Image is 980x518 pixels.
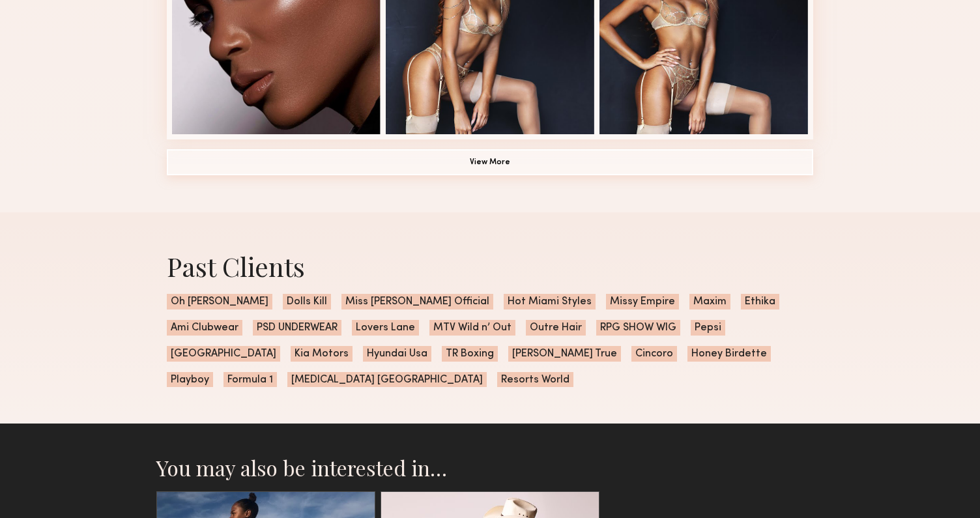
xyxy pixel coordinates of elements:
span: Formula 1 [223,372,277,388]
span: PSD UNDERWEAR [253,320,341,336]
span: Cincoro [631,346,677,362]
span: Oh [PERSON_NAME] [167,294,272,309]
span: [GEOGRAPHIC_DATA] [167,346,280,362]
span: Hot Miami Styles [504,294,596,309]
span: Resorts World [497,372,573,388]
h2: You may also be interested in… [156,455,824,481]
button: View More [167,149,813,175]
span: Honey Birdette [687,346,771,362]
span: Lovers Lane [352,320,419,336]
span: [MEDICAL_DATA] [GEOGRAPHIC_DATA] [287,372,487,388]
span: Dolls Kill [283,294,331,309]
div: Past Clients [167,249,813,283]
span: TR Boxing [442,346,498,362]
span: MTV Wild n’ Out [429,320,515,336]
span: [PERSON_NAME] True [508,346,621,362]
span: RPG SHOW WIG [596,320,680,336]
span: Missy Empire [606,294,679,309]
span: Miss [PERSON_NAME] Official [341,294,493,309]
span: Ami Clubwear [167,320,242,336]
span: Hyundai Usa [363,346,431,362]
span: Maxim [689,294,730,309]
span: Outre Hair [526,320,586,336]
span: Pepsi [691,320,725,336]
span: Playboy [167,372,213,388]
span: Ethika [741,294,779,309]
span: Kia Motors [291,346,353,362]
